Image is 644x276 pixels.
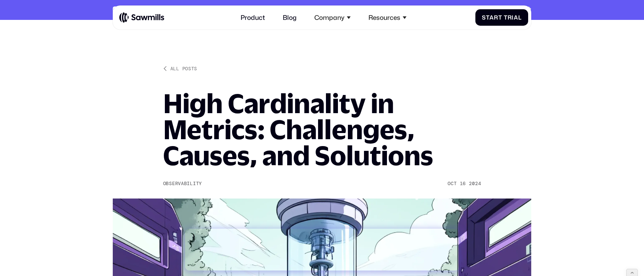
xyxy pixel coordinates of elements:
div: Company [314,14,344,22]
span: t [498,14,502,21]
a: Product [236,9,270,26]
span: S [482,14,486,21]
span: r [494,14,498,21]
span: i [512,14,514,21]
a: Blog [278,9,301,26]
span: t [486,14,490,21]
div: Oct [448,181,457,187]
iframe: Intercom live chat [621,253,637,269]
div: 16 [460,181,466,187]
span: r [508,14,512,21]
a: StartTrial [475,9,528,26]
h1: High Cardinality in Metrics: Challenges, Causes, and Solutions [163,90,481,168]
iframe: Intercom live chat banner [185,229,459,271]
div: Resources [368,14,400,22]
div: Resources [364,9,411,26]
div: All posts [170,65,197,72]
div: 2024 [469,181,481,187]
span: l [518,14,522,21]
span: a [514,14,518,21]
span: T [504,14,508,21]
span: a [489,14,494,21]
div: Company [309,9,355,26]
div: Observability [163,181,202,187]
a: All posts [163,65,197,72]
